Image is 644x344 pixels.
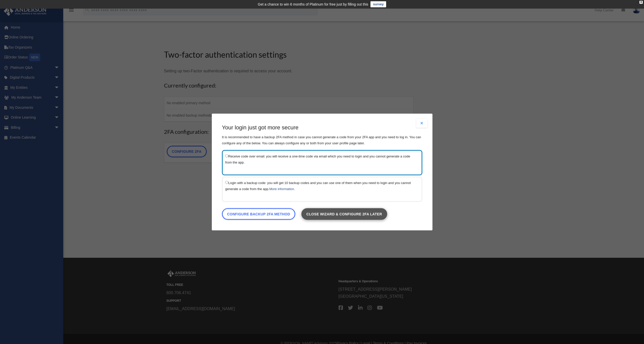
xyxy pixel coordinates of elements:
[225,180,414,192] label: Login with a backup code: you will get 10 backup codes and you can use one of them when you need ...
[258,1,368,7] div: Get a chance to win 6 months of Platinum for free just by filling out this
[639,1,643,4] div: close
[225,181,228,184] input: Login with a backup code: you will get 10 backup codes and you can use one of them when you need ...
[222,208,295,220] a: Configure backup 2FA method
[370,1,386,7] a: survey
[222,124,422,132] h3: Your login just got more secure
[416,119,427,128] button: Close modal
[225,154,228,157] input: Receive code over email: you will receive a one-time code via email which you need to login and y...
[222,134,422,146] p: It is recommended to have a backup 2FA method in case you cannot generate a code from your 2FA ap...
[269,187,295,191] a: More information.
[225,153,414,165] label: Receive code over email: you will receive a one-time code via email which you need to login and y...
[301,208,387,220] a: Close wizard & configure 2FA later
